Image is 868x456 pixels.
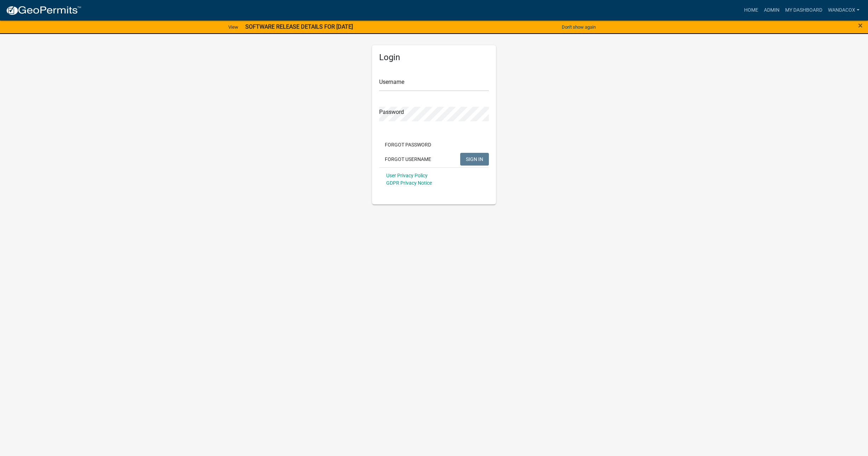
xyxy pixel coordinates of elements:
[379,153,437,166] button: Forgot Username
[379,52,489,63] h5: Login
[386,173,428,178] a: User Privacy Policy
[825,4,862,17] a: WandaCox
[741,4,761,17] a: Home
[761,4,782,17] a: Admin
[379,138,437,151] button: Forgot Password
[858,21,863,30] span: ×
[858,21,863,30] button: Close
[466,156,483,162] span: SIGN IN
[782,4,825,17] a: My Dashboard
[460,153,489,166] button: SIGN IN
[559,21,599,33] button: Don't show again
[225,21,241,33] a: View
[386,180,432,186] a: GDPR Privacy Notice
[245,23,353,30] strong: SOFTWARE RELEASE DETAILS FOR [DATE]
